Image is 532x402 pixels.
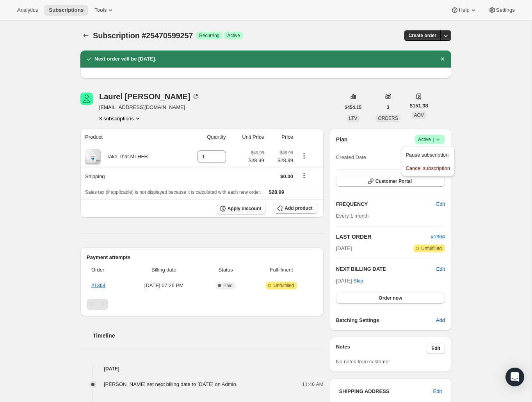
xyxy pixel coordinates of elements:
[223,282,233,289] span: Paid
[436,316,445,324] span: Add
[387,104,390,111] span: 3
[336,176,445,187] button: Customer Portal
[382,102,394,113] button: 3
[80,168,181,185] th: Shipping
[44,5,88,16] button: Subscriptions
[90,5,119,16] button: Tools
[432,198,450,211] button: Edit
[12,5,43,16] button: Analytics
[280,150,293,155] small: $49.99
[101,153,148,161] div: Take That MTHFR
[99,114,142,122] button: Product actions
[127,282,201,289] span: [DATE] · 07:26 PM
[336,278,363,284] span: [DATE] ·
[433,136,434,143] span: |
[431,314,450,327] button: Add
[94,55,157,63] h2: Next order will be [DATE].
[375,178,412,184] span: Customer Portal
[431,345,440,352] span: Edit
[93,332,324,339] h2: Timeline
[431,233,445,241] button: #1364
[274,203,317,214] button: Add product
[302,381,324,388] span: 11:46 AM
[87,299,317,310] nav: Pagination
[85,189,261,195] span: Sales tax (if applicable) is not displayed because it is calculated with each new order.
[433,388,442,395] span: Edit
[421,245,442,252] span: Unfulfilled
[339,388,433,395] h3: SHIPPING ADDRESS
[99,104,199,111] span: [EMAIL_ADDRESS][DOMAIN_NAME]
[336,213,369,219] span: Every 1 month
[285,205,312,211] span: Add product
[298,152,310,160] button: Product actions
[93,31,193,40] span: Subscription #25470599257
[269,189,285,195] span: $28.99
[228,205,262,212] span: Apply discount
[414,113,424,118] span: AOV
[181,129,228,146] th: Quantity
[336,359,390,364] span: No notes from customer
[431,234,445,239] a: #1364
[336,136,348,143] h2: Plan
[349,275,368,287] button: Skip
[99,93,199,100] div: Laurel [PERSON_NAME]
[403,162,452,174] button: Cancel subscription
[80,30,91,41] button: Subscriptions
[336,343,427,354] h3: Notes
[228,129,267,146] th: Unit Price
[199,32,219,39] span: Recurring
[353,277,363,285] span: Skip
[410,102,428,110] span: $151.38
[406,165,450,171] span: Cancel subscription
[429,385,447,398] button: Edit
[274,282,294,289] span: Unfulfilled
[446,5,482,16] button: Help
[336,265,436,273] h2: NEXT BILLING DATE
[403,148,452,161] button: Pause subscription
[298,171,310,180] button: Shipping actions
[404,30,441,41] button: Create order
[459,7,469,13] span: Help
[227,32,240,39] span: Active
[80,93,93,105] span: Laurel Smieja
[87,261,125,279] th: Order
[250,266,312,274] span: Fulfillment
[206,266,246,274] span: Status
[91,282,105,288] a: #1364
[280,173,293,179] span: $0.00
[17,7,38,13] span: Analytics
[409,32,436,39] span: Create order
[94,7,107,13] span: Tools
[378,116,398,121] span: ORDERS
[340,102,366,113] button: $454.15
[49,7,84,13] span: Subscriptions
[437,54,448,64] button: Dismiss notification
[80,365,324,373] h4: [DATE]
[436,200,445,208] span: Edit
[436,265,445,273] button: Edit
[336,245,352,252] span: [DATE]
[336,233,431,241] h2: LAST ORDER
[349,116,357,121] span: LTV
[418,136,442,143] span: Active
[427,343,445,354] button: Edit
[505,368,524,386] div: Open Intercom Messenger
[496,7,515,13] span: Settings
[336,154,366,161] span: Created Date
[251,150,264,155] small: $49.99
[406,152,448,158] span: Pause subscription
[87,254,317,261] h2: Payment attempts
[336,293,445,304] button: Order now
[85,149,101,164] img: product img
[484,5,520,16] button: Settings
[80,129,181,146] th: Product
[336,200,436,208] h2: FREQUENCY
[269,157,293,164] span: $28.99
[217,203,266,214] button: Apply discount
[345,104,361,111] span: $454.15
[267,129,295,146] th: Price
[127,266,201,274] span: Billing date
[336,316,436,324] h6: Batching Settings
